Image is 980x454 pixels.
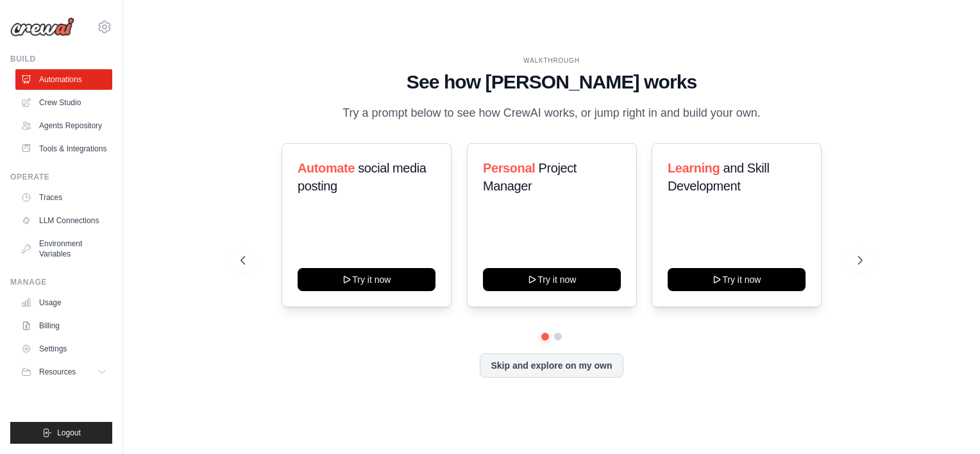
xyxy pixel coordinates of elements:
[10,422,112,444] button: Logout
[15,115,112,136] a: Agents Repository
[298,268,435,291] button: Try it now
[483,268,621,291] button: Try it now
[15,139,112,159] a: Tools & Integrations
[15,233,112,264] a: Environment Variables
[241,71,863,94] h1: See how [PERSON_NAME] works
[39,367,76,377] span: Resources
[241,56,863,65] div: WALKTHROUGH
[15,187,112,208] a: Traces
[668,268,806,291] button: Try it now
[483,161,577,193] span: Project Manager
[57,428,81,438] span: Logout
[668,161,720,175] span: Learning
[298,161,427,193] span: social media posting
[480,353,623,378] button: Skip and explore on my own
[298,161,355,175] span: Automate
[15,339,112,359] a: Settings
[15,69,112,90] a: Automations
[10,172,112,182] div: Operate
[15,92,112,113] a: Crew Studio
[10,17,74,37] img: Logo
[15,210,112,231] a: LLM Connections
[10,54,112,64] div: Build
[15,292,112,313] a: Usage
[336,104,767,122] p: Try a prompt below to see how CrewAI works, or jump right in and build your own.
[15,362,112,382] button: Resources
[15,315,112,336] a: Billing
[10,277,112,287] div: Manage
[483,161,535,175] span: Personal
